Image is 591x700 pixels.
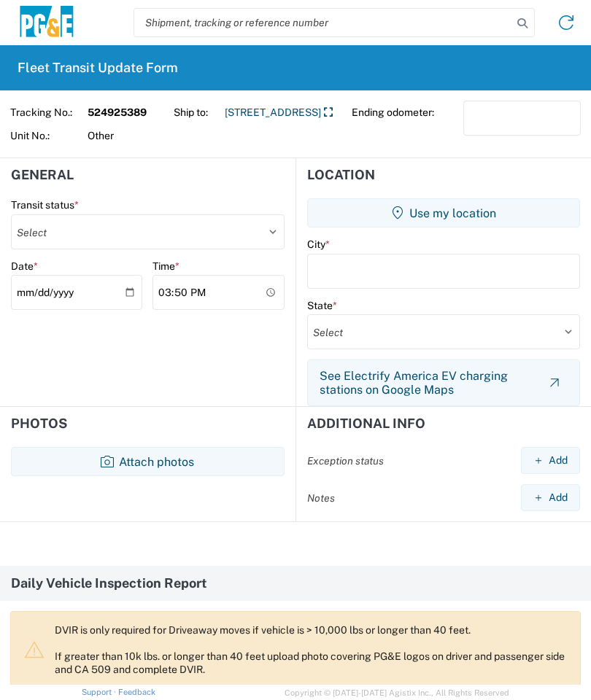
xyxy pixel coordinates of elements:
label: Date [11,260,38,273]
img: pge [18,6,76,40]
h2: Location [307,168,375,182]
input: Shipment, tracking or reference number [134,9,512,36]
button: Use my location [307,198,580,227]
strong: 524925389 [88,101,165,124]
span: Copyright © [DATE]-[DATE] Agistix Inc., All Rights Reserved [285,686,509,699]
span: See Electrify America EV charging stations on Google Maps [320,369,543,397]
button: Add [521,484,580,511]
span: Ship to: [174,101,225,124]
span: Other [88,124,165,147]
span: Unit No.: [10,124,88,147]
label: State [307,299,337,312]
label: Notes [307,491,335,505]
h2: Photos [11,416,67,431]
label: Time [152,260,179,273]
h2: Fleet Transit Update Form [18,59,178,77]
p: DVIR is only required for Driveaway moves if vehicle is > 10,000 lbs or longer than 40 feet. If g... [55,623,568,676]
h2: Additional Info [307,416,425,431]
h2: General [11,168,74,182]
span: Tracking No.: [10,101,88,124]
button: See Electrify America EV charging stations on Google Maps [307,359,580,406]
span: Ending odometer: [352,101,463,124]
a: [STREET_ADDRESS] [225,101,333,124]
a: Support [82,688,118,696]
label: Exception status [307,454,384,467]
label: Transit status [11,198,79,211]
span: Daily Vehicle Inspection Report [11,577,207,590]
button: Add [521,447,580,474]
a: Feedback [118,688,155,696]
label: City [307,238,330,251]
button: Attach photos [11,447,285,476]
